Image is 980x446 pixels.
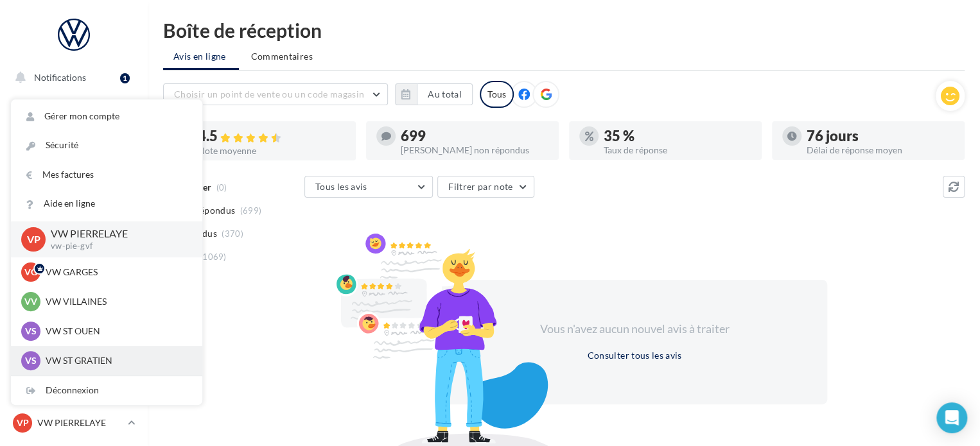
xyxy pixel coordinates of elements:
[17,416,29,429] span: VP
[46,295,187,308] p: VW VILLAINES
[304,176,433,198] button: Tous les avis
[11,160,202,189] a: Mes factures
[8,225,140,252] a: Contacts
[27,232,40,246] span: VP
[395,83,473,105] button: Au total
[37,416,123,429] p: VW PIERRELAYE
[604,129,751,143] div: 35 %
[46,325,187,338] p: VW ST OUEN
[417,83,473,105] button: Au total
[8,161,140,188] a: Visibilité en ligne
[46,354,187,367] p: VW ST GRATIEN
[222,228,243,239] span: (370)
[8,257,140,284] a: Médiathèque
[200,252,227,262] span: (1069)
[437,176,534,198] button: Filtrer par note
[198,129,346,144] div: 4.5
[163,21,965,40] div: Boîte de réception
[175,204,235,217] span: Non répondus
[163,83,388,105] button: Choisir un point de vente ou un code magasin
[8,363,140,401] a: Campagnes DataOnDemand
[315,181,367,192] span: Tous les avis
[240,205,262,216] span: (699)
[582,348,687,363] button: Consulter tous les avis
[8,193,140,220] a: Campagnes
[198,146,346,155] div: Note moyenne
[24,295,37,308] span: VV
[251,50,313,63] span: Commentaires
[8,96,140,123] a: Opérations
[8,320,140,358] a: PLV et print personnalisable
[34,72,86,83] span: Notifications
[11,102,202,131] a: Gérer mon compte
[25,354,37,367] span: VS
[8,128,140,155] a: Boîte de réception
[174,89,364,99] span: Choisir un point de vente ou un code magasin
[8,64,135,91] button: Notifications 1
[25,325,37,338] span: VS
[807,129,954,143] div: 76 jours
[11,376,202,405] div: Déconnexion
[480,81,514,108] div: Tous
[8,289,140,316] a: Calendrier
[807,146,954,155] div: Délai de réponse moyen
[401,129,548,143] div: 699
[524,321,745,338] div: Vous n'avez aucun nouvel avis à traiter
[120,73,130,83] div: 1
[11,189,202,218] a: Aide en ligne
[51,227,182,241] p: VW PIERRELAYE
[604,146,751,155] div: Taux de réponse
[401,146,548,155] div: [PERSON_NAME] non répondus
[10,411,137,435] a: VP VW PIERRELAYE
[936,402,967,433] div: Open Intercom Messenger
[46,266,187,279] p: VW GARGES
[24,266,37,279] span: VG
[11,131,202,160] a: Sécurité
[51,241,182,252] p: vw-pie-gvf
